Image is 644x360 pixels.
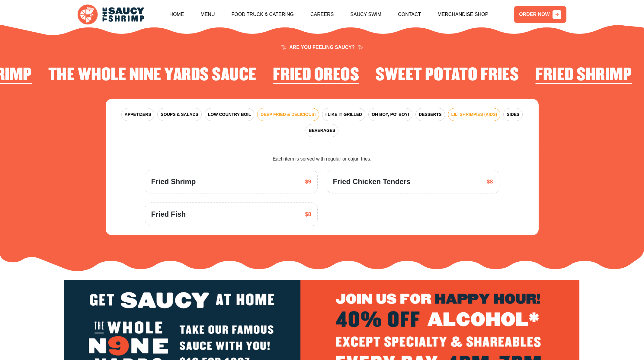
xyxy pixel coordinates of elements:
span: DESSERTS [419,111,441,118]
a: Home [169,2,184,27]
a: Careers [310,2,334,27]
span: SOUPS & SALADS [161,111,198,118]
h2: Sweet Potato Fries [376,66,519,84]
li: 4 of 4 [376,66,519,87]
span: OH BOY, PO' BOY! [372,111,409,118]
span: $9 [305,178,311,186]
a: Saucy Swim [350,2,381,27]
li: 2 of 4 [48,66,256,87]
button: SIDES [503,108,523,121]
span: LIL' SHRIMPIES (KIDS) [451,111,497,118]
span: I LIKE IT GRILLED [325,111,362,118]
span: $8 [305,210,311,218]
h2: Fried Shrimp [535,66,632,84]
span: Fried Shrimp [151,176,196,187]
a: Food Truck & Catering [231,2,294,27]
a: ORDER NOW [514,6,566,23]
span: Fried Chicken Tenders [333,176,411,187]
button: DESSERTS [415,108,445,121]
li: 1 of 4 [535,66,632,87]
img: logo [78,5,144,25]
h2: Fried Oreos [273,66,359,84]
li: 3 of 4 [273,66,359,87]
a: Merchandise Shop [437,2,488,27]
span: BEVERAGES [309,127,335,134]
button: APPETIZERS [121,108,155,121]
button: BEVERAGES [306,124,339,137]
span: DEEP FRIED & DELICIOUS! [261,111,316,118]
span: Fried Fish [151,209,186,220]
a: Contact [398,2,421,27]
button: SOUPS & SALADS [157,108,201,121]
span: LOW COUNTRY BOIL [208,111,251,118]
button: OH BOY, PO' BOY! [368,108,412,121]
button: LIL' SHRIMPIES (KIDS) [448,108,501,121]
button: I LIKE IT GRILLED [322,108,365,121]
button: LOW COUNTRY BOIL [205,108,254,121]
span: APPETIZERS [125,111,151,118]
span: SIDES [507,111,519,118]
button: DEEP FRIED & DELICIOUS! [257,108,319,121]
a: Menu [200,2,215,27]
h2: The Whole Nine Yards Sauce [48,66,256,84]
div: Each item is served with regular or cajun fries. [145,155,499,163]
span: ARE YOU FEELING SAUCY? [281,45,363,50]
span: $8 [487,178,493,186]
